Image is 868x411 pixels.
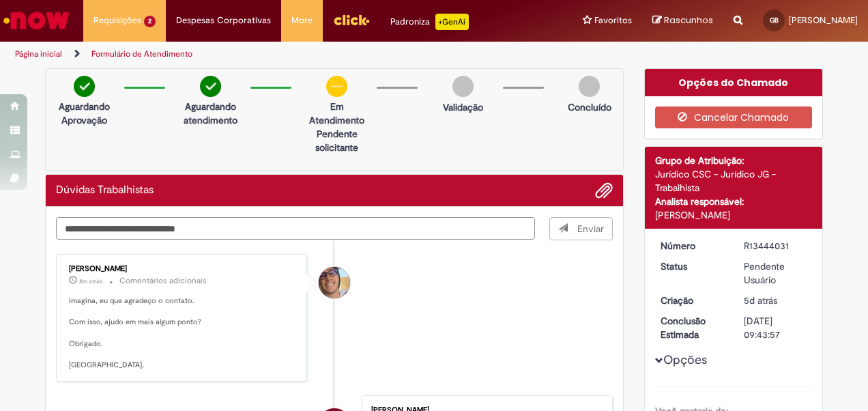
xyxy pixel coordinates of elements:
p: Aguardando atendimento [177,100,244,127]
img: img-circle-grey.png [452,76,474,97]
span: 8m atrás [79,277,102,285]
div: Pedro Henrique De Oliveira Alves [319,267,350,298]
div: [PERSON_NAME] [655,208,813,222]
div: Padroniza [390,14,469,30]
img: check-circle-green.png [200,76,221,97]
small: Comentários adicionais [119,275,207,287]
span: 5d atrás [744,294,777,307]
span: [PERSON_NAME] [789,14,858,26]
img: check-circle-green.png [74,76,95,97]
div: 25/08/2025 12:17:18 [744,294,807,307]
div: R13444031 [744,239,807,253]
div: Opções do Chamado [645,69,823,96]
div: [DATE] 09:43:57 [744,314,807,341]
a: Rascunhos [652,14,713,27]
p: Imagina, eu que agradeço o contato. Com isso, ajudo em mais algum ponto? Obrigado. [GEOGRAPHIC_DA... [69,296,296,371]
p: +GenAi [435,14,469,30]
img: ServiceNow [1,7,72,34]
div: Jurídico CSC - Jurídico JG - Trabalhista [655,167,813,195]
span: Despesas Corporativas [176,14,271,27]
span: 2 [144,16,156,27]
div: Analista responsável: [655,195,813,208]
time: 25/08/2025 12:17:18 [744,294,777,307]
img: circle-minus.png [326,76,347,97]
span: GB [770,16,779,25]
p: Aguardando Aprovação [51,100,117,127]
div: Grupo de Atribuição: [655,154,813,167]
img: img-circle-grey.png [579,76,600,97]
textarea: Digite sua mensagem aqui... [56,217,535,240]
dt: Criação [650,294,734,307]
button: Cancelar Chamado [655,107,813,128]
img: click_logo_yellow_360x200.png [333,10,370,30]
ul: Trilhas de página [10,42,568,67]
p: Em Atendimento [304,100,370,127]
div: Pendente Usuário [744,259,807,287]
p: Pendente solicitante [304,127,370,154]
button: Adicionar anexos [595,182,613,199]
dt: Conclusão Estimada [650,314,734,341]
span: More [291,14,313,27]
dt: Status [650,259,734,273]
p: Validação [443,100,483,114]
span: Requisições [93,14,141,27]
time: 29/08/2025 15:50:03 [79,277,102,285]
dt: Número [650,239,734,253]
span: Favoritos [594,14,632,27]
p: Concluído [568,100,611,114]
a: Página inicial [15,48,62,59]
span: Rascunhos [664,14,713,27]
h2: Dúvidas Trabalhistas Histórico de tíquete [56,184,154,197]
div: [PERSON_NAME] [69,265,296,273]
a: Formulário de Atendimento [91,48,192,59]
